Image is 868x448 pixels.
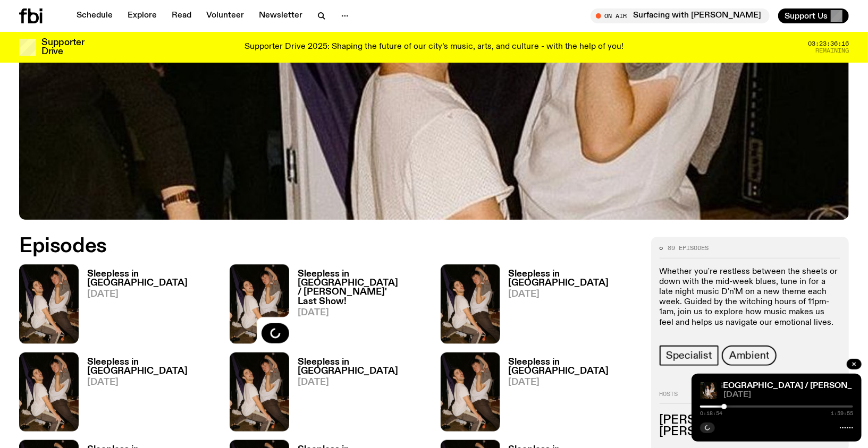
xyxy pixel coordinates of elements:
a: Sleepless in [GEOGRAPHIC_DATA][DATE] [79,270,217,343]
span: Specialist [666,350,712,361]
span: [DATE] [298,378,427,387]
span: [DATE] [509,290,638,299]
img: Marcus Whale is on the left, bent to his knees and arching back with a gleeful look his face He i... [441,264,500,343]
button: On AirSurfacing with [PERSON_NAME] [591,8,770,23]
span: [DATE] [87,290,217,299]
span: Support Us [785,11,828,21]
a: Ambient [722,346,777,366]
a: Sleepless in [GEOGRAPHIC_DATA][DATE] [79,358,217,432]
h2: Episodes [19,237,568,256]
span: [DATE] [298,308,427,317]
a: Specialist [660,346,719,366]
img: Marcus Whale is on the left, bent to his knees and arching back with a gleeful look his face He i... [700,382,717,399]
span: 1:59:55 [831,411,853,416]
img: Marcus Whale is on the left, bent to his knees and arching back with a gleeful look his face He i... [19,264,79,343]
a: Sleepless in [GEOGRAPHIC_DATA][DATE] [500,270,638,343]
a: Sleepless in [GEOGRAPHIC_DATA][DATE] [289,358,427,432]
span: 03:23:36:16 [808,41,849,47]
a: Explore [121,8,163,23]
span: [DATE] [723,391,853,399]
h3: [PERSON_NAME] [660,415,840,426]
a: Newsletter [252,8,309,23]
span: Remaining [815,48,849,54]
h3: Sleepless in [GEOGRAPHIC_DATA] [87,358,217,376]
button: Support Us [778,8,849,23]
img: Marcus Whale is on the left, bent to his knees and arching back with a gleeful look his face He i... [230,352,289,432]
h3: Sleepless in [GEOGRAPHIC_DATA] [509,270,638,288]
h2: Hosts [660,391,840,404]
a: Schedule [70,8,119,23]
span: 0:18:54 [700,411,722,416]
h3: Sleepless in [GEOGRAPHIC_DATA] / [PERSON_NAME]' Last Show! [298,270,427,306]
h3: Sleepless in [GEOGRAPHIC_DATA] [509,358,638,376]
span: [DATE] [87,378,217,387]
p: Whether you're restless between the sheets or down with the mid-week blues, tune in for a late ni... [660,267,840,328]
h3: Sleepless in [GEOGRAPHIC_DATA] [298,358,427,376]
a: Sleepless in [GEOGRAPHIC_DATA] / [PERSON_NAME]' Last Show![DATE] [289,270,427,343]
span: Ambient [729,350,770,361]
a: Read [165,8,198,23]
h3: Supporter Drive [41,38,84,56]
h3: Sleepless in [GEOGRAPHIC_DATA] [87,270,217,288]
h3: [PERSON_NAME] [660,426,840,438]
p: Supporter Drive 2025: Shaping the future of our city’s music, arts, and culture - with the help o... [245,42,623,52]
a: Volunteer [200,8,250,23]
img: Marcus Whale is on the left, bent to his knees and arching back with a gleeful look his face He i... [441,352,500,432]
span: 89 episodes [668,245,709,251]
img: Marcus Whale is on the left, bent to his knees and arching back with a gleeful look his face He i... [19,352,79,432]
span: [DATE] [509,378,638,387]
a: Sleepless in [GEOGRAPHIC_DATA][DATE] [500,358,638,432]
